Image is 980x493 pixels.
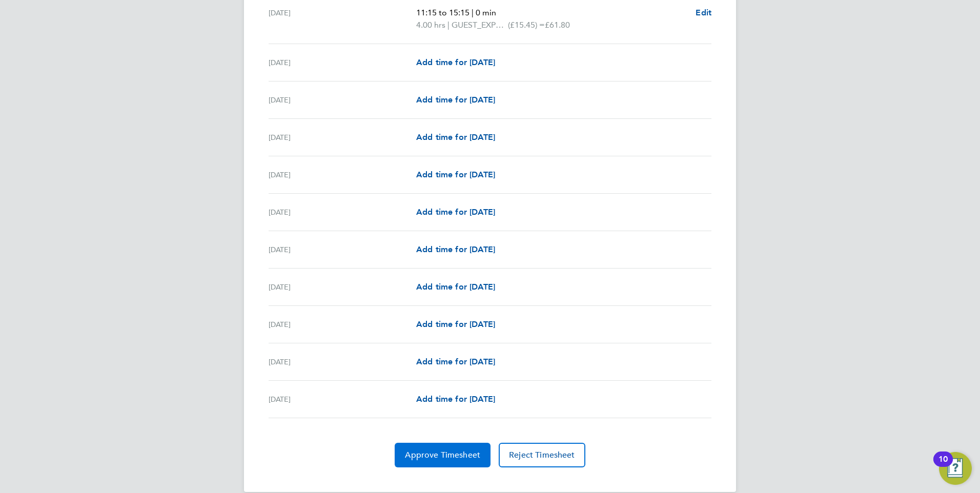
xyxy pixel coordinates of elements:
[269,318,416,331] div: [DATE]
[269,94,416,106] div: [DATE]
[472,8,474,17] span: |
[416,244,495,254] span: Add time for [DATE]
[416,132,495,142] span: Add time for [DATE]
[499,443,585,467] button: Reject Timesheet
[269,356,416,368] div: [DATE]
[696,7,711,19] a: Edit
[269,393,416,405] div: [DATE]
[416,94,495,106] a: Add time for [DATE]
[416,393,495,405] a: Add time for [DATE]
[416,394,495,404] span: Add time for [DATE]
[269,206,416,218] div: [DATE]
[416,20,445,30] span: 4.00 hrs
[416,282,495,292] span: Add time for [DATE]
[416,95,495,105] span: Add time for [DATE]
[269,7,416,31] div: [DATE]
[395,443,491,467] button: Approve Timesheet
[939,452,972,485] button: Open Resource Center, 10 new notifications
[416,318,495,331] a: Add time for [DATE]
[508,20,545,30] span: (£15.45) =
[269,281,416,293] div: [DATE]
[416,357,495,366] span: Add time for [DATE]
[405,450,480,460] span: Approve Timesheet
[269,56,416,69] div: [DATE]
[416,169,495,181] a: Add time for [DATE]
[545,20,570,30] span: £61.80
[416,206,495,218] a: Add time for [DATE]
[416,56,495,69] a: Add time for [DATE]
[416,57,495,67] span: Add time for [DATE]
[416,207,495,217] span: Add time for [DATE]
[269,131,416,143] div: [DATE]
[696,8,711,17] span: Edit
[447,20,450,30] span: |
[269,169,416,181] div: [DATE]
[938,459,948,473] div: 10
[509,450,575,460] span: Reject Timesheet
[416,356,495,368] a: Add time for [DATE]
[476,8,496,17] span: 0 min
[416,243,495,256] a: Add time for [DATE]
[416,131,495,143] a: Add time for [DATE]
[452,19,508,31] span: GUEST_EXPERIENCE
[416,8,469,17] span: 11:15 to 15:15
[416,281,495,293] a: Add time for [DATE]
[269,243,416,256] div: [DATE]
[416,170,495,179] span: Add time for [DATE]
[416,319,495,329] span: Add time for [DATE]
